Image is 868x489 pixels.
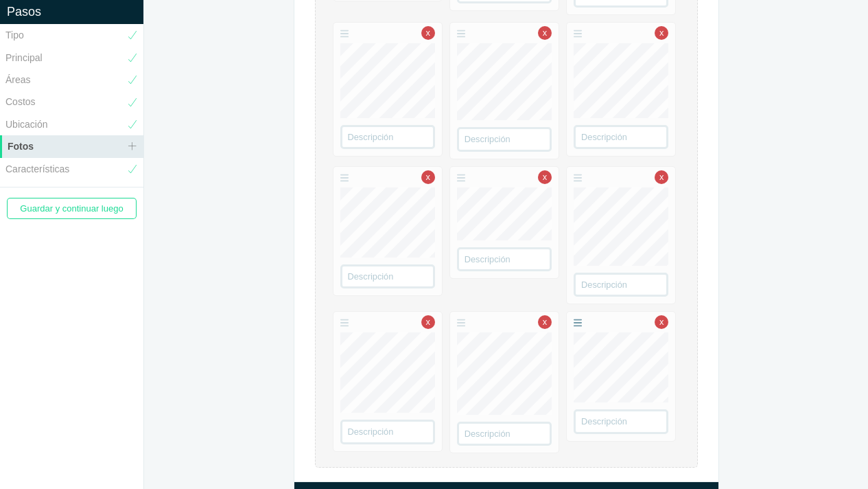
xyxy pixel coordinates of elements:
[655,26,668,40] a: x
[655,170,668,184] a: x
[457,422,552,446] input: Descripción
[457,247,552,271] input: Descripción
[340,264,435,288] input: Descripción
[574,273,668,297] input: Descripción
[340,420,435,444] input: Descripción
[655,315,668,329] a: x
[340,125,435,149] input: Descripción
[457,127,552,151] input: Descripción
[574,125,668,149] input: Descripción
[421,170,435,184] a: x
[538,315,552,329] a: x
[421,26,435,40] a: x
[538,26,552,40] a: x
[421,315,435,329] a: x
[538,170,552,184] a: x
[574,409,668,433] input: Descripción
